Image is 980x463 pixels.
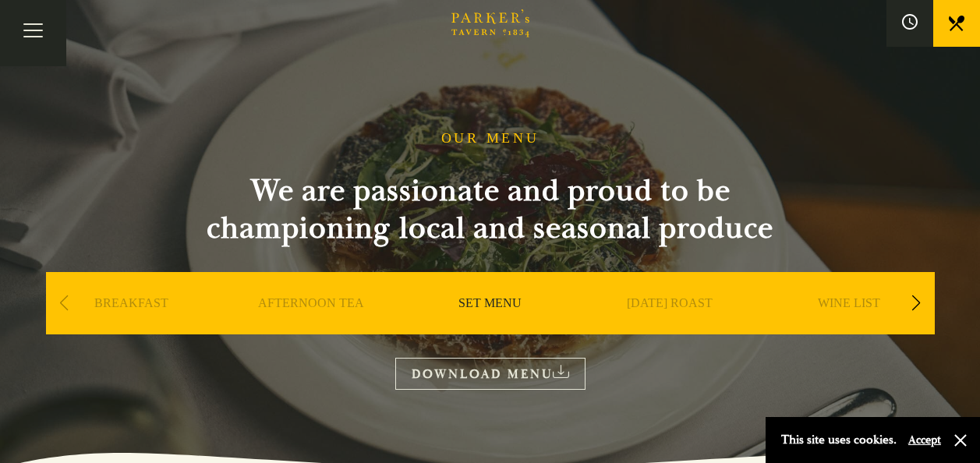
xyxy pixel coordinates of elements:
button: Close and accept [953,433,968,448]
button: Accept [908,433,941,447]
div: Previous slide [54,286,75,320]
div: 5 / 9 [763,272,935,381]
div: 4 / 9 [584,272,755,381]
div: Next slide [906,286,927,320]
h2: We are passionate and proud to be championing local and seasonal produce [179,172,802,247]
div: 2 / 9 [225,272,397,381]
a: DOWNLOAD MENU [395,358,586,390]
div: 3 / 9 [405,272,576,381]
a: [DATE] ROAST [627,295,713,358]
a: WINE LIST [818,295,880,358]
a: AFTERNOON TEA [258,295,364,358]
h1: OUR MENU [441,130,540,147]
p: This site uses cookies. [781,429,897,451]
div: 1 / 9 [46,272,218,381]
a: BREAKFAST [94,295,168,358]
a: SET MENU [458,295,522,358]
